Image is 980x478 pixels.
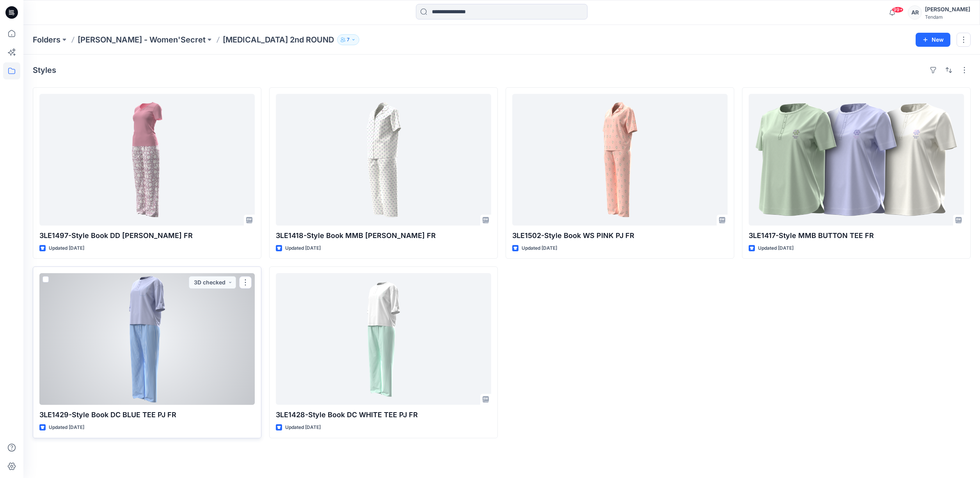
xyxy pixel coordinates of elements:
p: Updated [DATE] [49,244,84,252]
h4: Styles [33,65,56,75]
p: [MEDICAL_DATA] 2nd ROUND [223,34,334,45]
p: 3LE1497-Style Book DD [PERSON_NAME] FR [39,230,255,241]
a: 3LE1429-Style Book DC BLUE TEE PJ FR [39,273,255,405]
p: 3LE1417-Style MMB BUTTON TEE FR [749,230,964,241]
p: 3LE1502-Style Book WS PINK PJ FR [512,230,728,241]
a: 3LE1418-Style Book MMB SELLO PJ FR [276,94,491,226]
p: 3LE1429-Style Book DC BLUE TEE PJ FR [39,409,255,420]
div: AR [908,5,922,19]
p: Updated [DATE] [49,423,84,432]
a: 3LE1502-Style Book WS PINK PJ FR [512,94,728,226]
a: 3LE1417-Style MMB BUTTON TEE FR [749,94,964,226]
p: 3LE1418-Style Book MMB [PERSON_NAME] FR [276,230,491,241]
p: Updated [DATE] [285,423,321,432]
p: Updated [DATE] [285,244,321,252]
a: 3LE1497-Style Book DD GRACE PJ FR [39,94,255,226]
a: 3LE1428-Style Book DC WHITE TEE PJ FR [276,273,491,405]
p: 3LE1428-Style Book DC WHITE TEE PJ FR [276,409,491,420]
div: [PERSON_NAME] [925,5,970,14]
span: 99+ [892,7,904,13]
p: Updated [DATE] [522,244,557,252]
a: [PERSON_NAME] - Women'Secret [78,34,206,45]
a: Folders [33,34,60,45]
p: Updated [DATE] [758,244,794,252]
button: New [916,33,950,47]
p: 7 [347,35,350,44]
button: 7 [337,34,359,45]
div: Tendam [925,14,970,20]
